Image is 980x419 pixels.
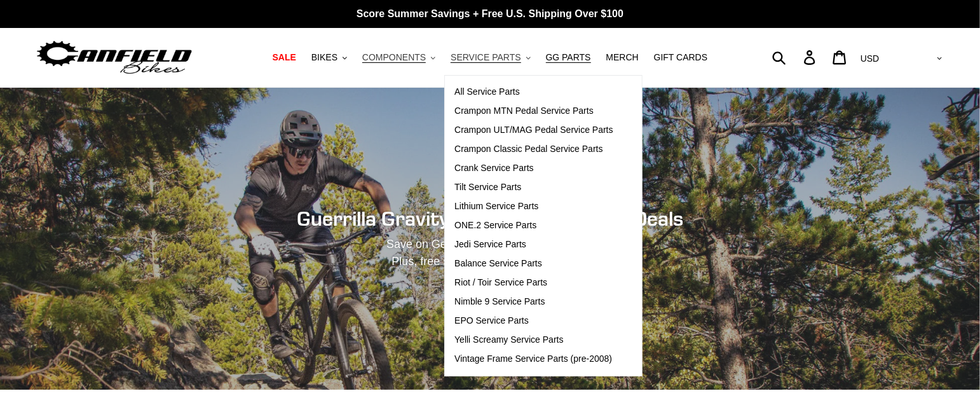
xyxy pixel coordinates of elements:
span: Balance Service Parts [454,258,542,269]
a: SALE [266,49,303,66]
a: Riot / Toir Service Parts [445,273,623,292]
span: BIKES [311,52,337,63]
span: GIFT CARDS [654,52,708,63]
span: GG PARTS [546,52,591,63]
span: Crampon ULT/MAG Pedal Service Parts [454,125,613,135]
span: Crampon MTN Pedal Service Parts [454,106,594,116]
a: Crampon Classic Pedal Service Parts [445,140,623,159]
span: SERVICE PARTS [451,52,521,63]
span: EPO Service Parts [454,315,529,326]
a: All Service Parts [445,83,623,102]
span: Riot / Toir Service Parts [454,277,547,288]
span: COMPONENTS [362,52,426,63]
span: Nimble 9 Service Parts [454,296,545,307]
a: Vintage Frame Service Parts (pre-2008) [445,350,623,369]
img: Canfield Bikes [35,38,194,78]
a: Crank Service Parts [445,159,623,178]
a: Yelli Screamy Service Parts [445,331,623,350]
a: MERCH [600,49,645,66]
a: GIFT CARDS [648,49,714,66]
a: ONE.2 Service Parts [445,216,623,235]
span: Lithium Service Parts [454,201,538,212]
a: EPO Service Parts [445,312,623,331]
span: SALE [273,52,296,63]
button: SERVICE PARTS [444,49,536,66]
span: Crampon Classic Pedal Service Parts [454,144,602,155]
a: Balance Service Parts [445,254,623,273]
span: Vintage Frame Service Parts (pre-2008) [454,354,612,364]
span: Tilt Service Parts [454,182,521,193]
a: Crampon ULT/MAG Pedal Service Parts [445,121,623,140]
span: Yelli Screamy Service Parts [454,334,563,345]
a: Lithium Service Parts [445,197,623,216]
a: Jedi Service Parts [445,235,623,254]
span: All Service Parts [454,86,520,97]
a: Crampon MTN Pedal Service Parts [445,102,623,121]
span: MERCH [606,52,639,63]
button: BIKES [305,49,353,66]
p: Save on Gear, Bikes, Wheelsets & More. Plus, free shipping on orders over $50. [230,236,750,270]
span: Crank Service Parts [454,163,533,174]
a: Nimble 9 Service Parts [445,292,623,312]
a: Tilt Service Parts [445,178,623,197]
span: Jedi Service Parts [454,239,526,250]
h2: Guerrilla Gravity Rider Appreciation Deals [144,207,836,231]
button: COMPONENTS [356,49,442,66]
a: GG PARTS [540,49,597,66]
input: Search [779,43,812,71]
span: ONE.2 Service Parts [454,220,536,231]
